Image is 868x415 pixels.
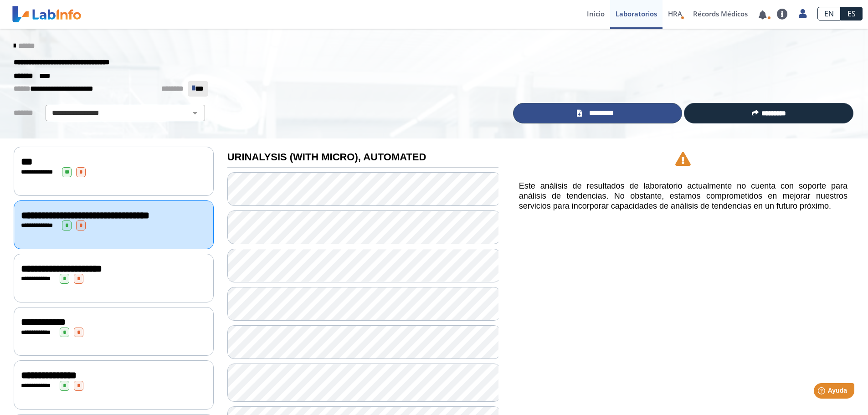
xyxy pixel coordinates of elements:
b: URINALYSIS (WITH MICRO), AUTOMATED [227,151,426,163]
a: ES [841,7,863,20]
h5: Este análisis de resultados de laboratorio actualmente no cuenta con soporte para análisis de ten... [519,181,847,211]
iframe: Help widget launcher [787,379,858,405]
a: EN [817,7,841,20]
span: HRA [668,9,682,18]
